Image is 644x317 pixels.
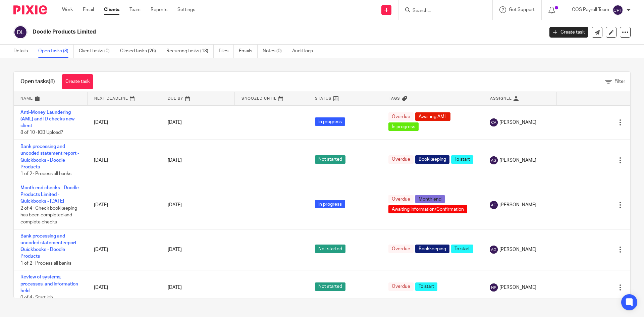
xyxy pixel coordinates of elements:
img: svg%3E [490,283,498,292]
a: Open tasks (8) [38,45,74,58]
td: [DATE] [87,105,161,140]
span: [PERSON_NAME] [499,119,536,126]
span: (8) [49,79,55,84]
h2: Doodle Products Limited [33,29,438,36]
td: [DATE] [87,229,161,270]
span: Not started [315,155,345,164]
a: Audit logs [292,45,318,58]
a: Emails [239,45,258,58]
span: Filter [614,79,625,84]
span: [DATE] [168,247,182,252]
span: [PERSON_NAME] [499,284,536,291]
td: [DATE] [87,140,161,181]
img: svg%3E [490,118,498,126]
span: Not started [315,282,345,291]
a: Reports [151,6,167,13]
span: [DATE] [168,203,182,207]
span: Awaiting AML [415,112,450,121]
span: In progress [315,117,345,126]
a: Team [129,6,141,13]
span: To start [415,282,437,291]
a: Email [83,6,94,13]
a: Closed tasks (26) [120,45,161,58]
span: In progress [388,122,419,131]
img: Pixie [13,5,47,14]
img: svg%3E [612,5,623,15]
input: Search [412,8,472,14]
span: Overdue [388,155,414,164]
a: Bank processing and uncoded statement report - Quickbooks - Doodle Products [20,144,79,169]
img: svg%3E [490,156,498,164]
p: COS Payroll Team [572,6,609,13]
span: Overdue [388,112,414,121]
span: To start [451,245,473,253]
td: [DATE] [87,181,161,229]
span: [PERSON_NAME] [499,202,536,208]
a: Settings [177,6,195,13]
span: Tags [389,97,400,100]
span: [DATE] [168,120,182,125]
span: [PERSON_NAME] [499,246,536,253]
a: Details [13,45,33,58]
a: Clients [104,6,119,13]
span: 1 of 2 · Process all banks [20,261,71,266]
span: [DATE] [168,285,182,290]
span: [DATE] [168,158,182,163]
a: Create task [549,27,588,38]
img: svg%3E [13,25,28,39]
span: Month end [415,195,445,203]
span: [PERSON_NAME] [499,157,536,164]
span: Not started [315,245,345,253]
span: Awaiting information/Confirmation [388,205,467,213]
span: To start [451,155,473,164]
a: Notes (0) [263,45,287,58]
img: svg%3E [490,246,498,254]
a: Recurring tasks (13) [166,45,214,58]
span: Status [315,97,332,100]
span: In progress [315,200,345,208]
span: Overdue [388,282,414,291]
a: Files [219,45,234,58]
a: Create task [62,74,93,89]
span: Bookkeeping [415,155,449,164]
span: 2 of 4 · Check bookkeeping has been completed and complete checks [20,206,77,224]
td: [DATE] [87,270,161,305]
a: Month end checks - Doodle Products Limited - Quickbooks - [DATE] [20,186,79,204]
span: 8 of 10 · ICB Upload? [20,130,63,135]
a: Review of systems, processes, and information held [20,275,78,293]
a: Client tasks (0) [79,45,115,58]
img: svg%3E [490,201,498,209]
span: Get Support [509,7,535,12]
a: Work [62,6,73,13]
span: Bookkeeping [415,245,449,253]
span: 1 of 2 · Process all banks [20,172,71,176]
span: Overdue [388,195,414,203]
h1: Open tasks [20,78,55,85]
a: Bank processing and uncoded statement report - Quickbooks - Doodle Products [20,234,79,259]
a: Anti-Money Laundering (AML) and ID checks new client [20,110,74,128]
span: Snoozed Until [241,97,277,100]
span: Overdue [388,245,414,253]
span: 0 of 4 · Start job [20,296,53,300]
